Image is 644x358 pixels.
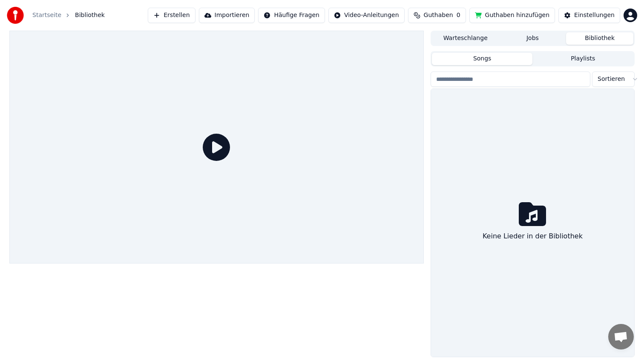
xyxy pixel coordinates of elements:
div: Keine Lieder in der Bibliothek [479,228,586,245]
img: youka [7,7,24,24]
button: Playlists [532,53,633,65]
button: Video-Anleitungen [328,8,405,23]
button: Bibliothek [566,32,633,45]
button: Erstellen [148,8,195,23]
button: Warteschlange [432,32,499,45]
span: Sortieren [598,75,625,83]
nav: breadcrumb [32,11,105,20]
a: Chat öffnen [608,324,634,349]
button: Songs [432,53,533,65]
a: Startseite [32,11,61,20]
span: Guthaben [424,11,453,20]
button: Guthaben0 [408,8,466,23]
button: Importieren [199,8,255,23]
span: Bibliothek [75,11,105,20]
button: Einstellungen [558,8,620,23]
button: Guthaben hinzufügen [469,8,555,23]
button: Häufige Fragen [258,8,325,23]
span: 0 [457,11,460,20]
button: Jobs [499,32,566,45]
div: Einstellungen [574,11,615,20]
